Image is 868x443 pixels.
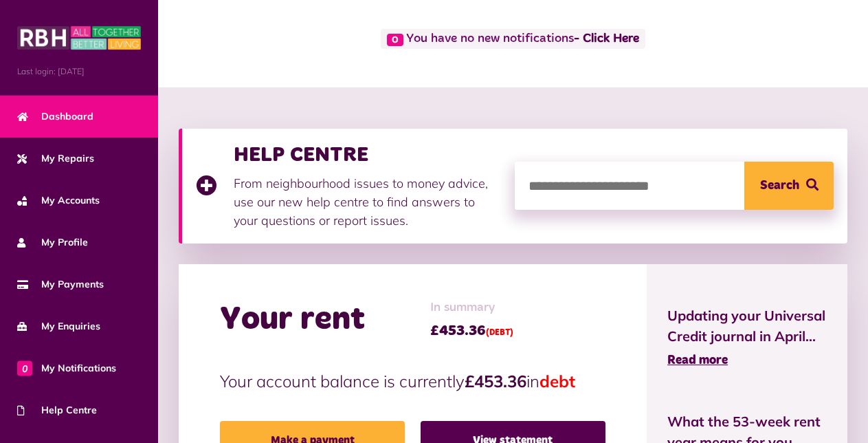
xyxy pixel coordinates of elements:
[17,109,93,124] span: Dashboard
[17,319,100,334] span: My Enquiries
[17,361,116,376] span: My Notifications
[430,321,513,341] span: £453.36
[574,33,639,45] a: - Click Here
[486,329,513,337] span: (DEBT)
[17,24,141,52] img: MyRBH
[17,193,100,208] span: My Accounts
[17,403,97,418] span: Help Centre
[744,162,834,210] button: Search
[381,29,645,49] span: You have no new notifications
[220,300,365,340] h2: Your rent
[667,305,827,347] span: Updating your Universal Credit journal in April...
[234,142,501,167] h3: HELP CENTRE
[234,174,501,230] p: From neighbourhood issues to money advice, use our new help centre to find answers to your questi...
[387,34,403,46] span: 0
[667,354,728,367] span: Read more
[17,277,104,292] span: My Payments
[17,235,88,250] span: My Profile
[539,371,575,391] span: debt
[17,151,94,166] span: My Repairs
[430,299,513,317] span: In summary
[17,65,141,78] span: Last login: [DATE]
[17,360,32,376] span: 0
[667,305,827,370] a: Updating your Universal Credit journal in April... Read more
[465,371,526,391] strong: £453.36
[220,369,605,393] p: Your account balance is currently in
[760,162,799,210] span: Search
